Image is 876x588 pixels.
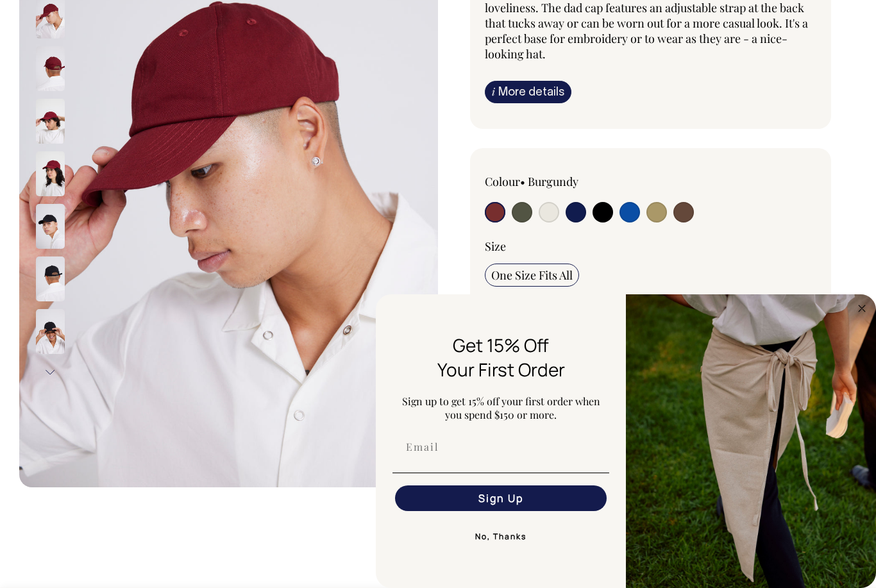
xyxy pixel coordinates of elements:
[376,294,876,588] div: FLYOUT Form
[36,256,65,301] img: black
[36,151,65,196] img: burgundy
[485,239,816,254] div: Size
[392,473,609,473] img: underline
[392,524,609,550] button: No, Thanks
[36,46,65,91] img: burgundy
[36,204,65,249] img: black
[626,294,876,588] img: 5e34ad8f-4f05-4173-92a8-ea475ee49ac9.jpeg
[491,267,573,283] span: One Size Fits All
[36,99,65,144] img: burgundy
[437,357,565,382] span: Your First Order
[485,174,618,189] div: Colour
[528,174,578,189] label: Burgundy
[40,358,60,387] button: Next
[36,309,65,354] img: black
[854,301,870,316] button: Close dialog
[402,394,600,421] span: Sign up to get 15% off your first order when you spend $150 or more.
[395,485,607,511] button: Sign Up
[485,81,571,103] a: iMore details
[520,174,525,189] span: •
[492,85,495,98] span: i
[453,333,549,357] span: Get 15% Off
[485,264,579,287] input: One Size Fits All
[395,434,607,460] input: Email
